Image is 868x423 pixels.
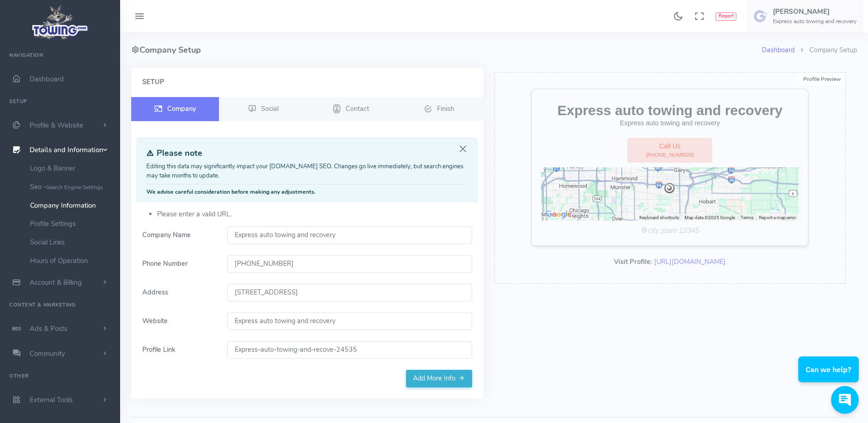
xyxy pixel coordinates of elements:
[437,104,454,113] span: Finish
[261,104,279,113] span: Social
[23,215,120,233] a: Profile Settings
[762,45,795,55] a: Dashboard
[146,162,468,180] p: Editing this data may significantly impact your [DOMAIN_NAME] SEO. Changes go live immediately, b...
[142,79,472,86] h4: Setup
[137,341,222,359] label: Profile Link
[227,284,472,301] input: Enter a location
[627,138,712,163] a: Call Us[PHONE_NUMBER]
[792,331,868,423] iframe: Conversations
[773,8,856,15] h5: [PERSON_NAME]
[30,395,73,405] span: External Tools
[137,227,222,244] label: Company Name
[137,255,222,273] label: Phone Number
[157,209,472,220] li: Please enter a valid URL.
[795,45,857,55] li: Company Setup
[29,3,91,42] img: logo
[661,227,677,234] i: state
[685,215,735,220] span: Map data ©2025 Google
[23,196,120,215] a: Company Information
[753,9,768,24] img: user-image
[146,149,468,158] h4: Please note
[137,313,222,330] label: Website
[30,324,67,333] span: Ads & Posts
[30,278,82,287] span: Account & Billing
[137,284,222,301] label: Address
[167,104,196,113] span: Company
[46,184,103,191] small: Search Engine Settings
[346,104,369,113] span: Contact
[759,215,796,220] a: Report a map error
[30,146,103,155] span: Details and Information
[543,208,574,221] img: Google
[30,349,65,358] span: Community
[541,118,799,129] div: Express auto towing and recovery
[654,257,726,266] a: [URL][DOMAIN_NAME]
[639,215,679,221] button: Keyboard shortcuts
[543,208,574,221] a: Open this area in Google Maps (opens a new window)
[646,151,694,159] span: [PHONE_NUMBER]
[131,32,762,67] h4: Company Setup
[541,103,799,118] h2: Express auto towing and recovery
[23,251,120,270] a: Hours of Operation
[23,233,120,251] a: Social Links
[648,227,659,234] i: city
[614,257,652,266] b: Visit Profile:
[406,370,472,387] a: Add More Info
[799,73,845,86] div: Profile Preview
[23,178,120,196] a: Seo -Search Engine Settings
[716,12,736,21] button: Report
[741,215,753,220] a: Terms
[679,227,699,234] i: 12345
[541,225,799,236] div: ,
[23,159,120,178] a: Logo & Banner
[30,121,83,130] span: Profile & Website
[146,189,468,195] h6: We advise careful consideration before making any adjustments.
[773,18,856,25] h6: Express auto towing and recovery
[30,74,64,84] span: Dashboard
[458,144,468,154] button: Close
